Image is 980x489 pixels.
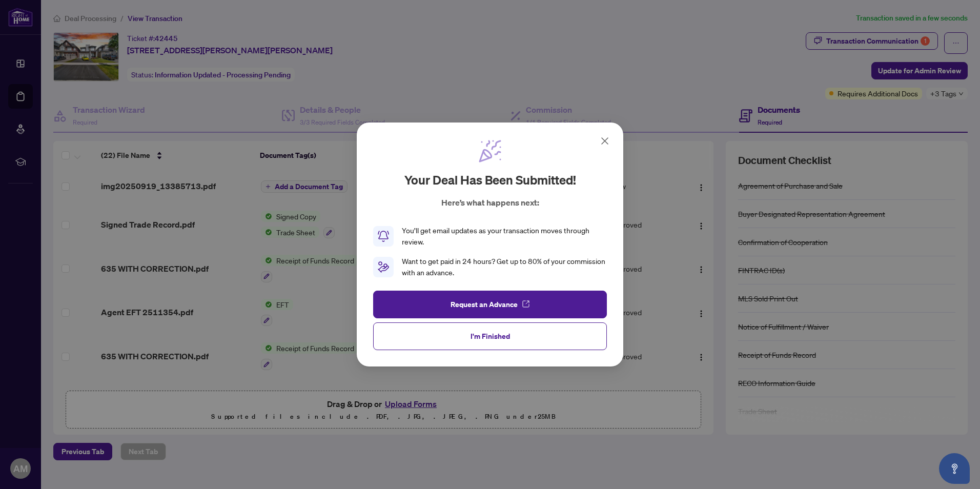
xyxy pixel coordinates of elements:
div: Want to get paid in 24 hours? Get up to 80% of your commission with an advance. [402,256,607,278]
button: Open asap [939,453,970,484]
span: Request an Advance [451,296,518,313]
div: You’ll get email updates as your transaction moves through review. [402,225,607,248]
button: Request an Advance [373,291,607,318]
button: I'm Finished [373,322,607,350]
span: I'm Finished [471,328,510,344]
h2: Your deal has been submitted! [404,172,576,188]
p: Here’s what happens next: [441,196,539,209]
